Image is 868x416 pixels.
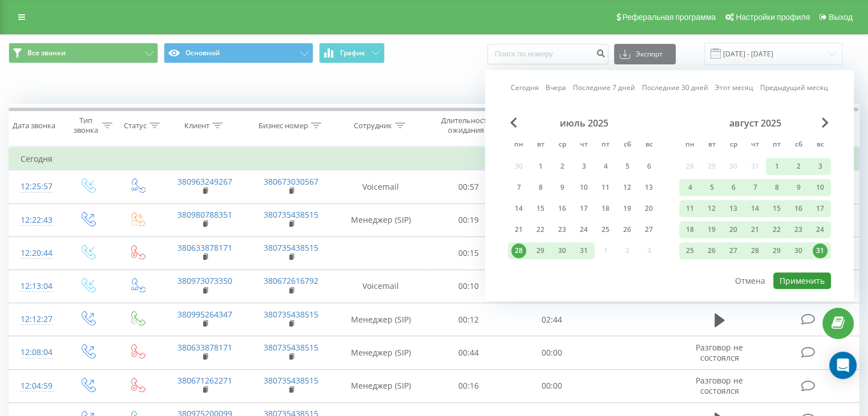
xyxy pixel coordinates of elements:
div: чт 31 июля 2025 г. [573,242,595,259]
div: 25 [598,222,613,237]
div: Open Intercom Messenger [829,352,857,379]
abbr: четверг [746,137,764,154]
div: ср 30 июля 2025 г. [551,242,573,259]
div: ср 23 июля 2025 г. [551,221,573,238]
div: 2 [791,159,806,174]
td: 00:12 [427,303,510,336]
div: вс 20 июля 2025 г. [638,200,660,217]
a: 380735438515 [264,209,318,220]
div: 26 [704,243,719,258]
div: пт 18 июля 2025 г. [595,200,616,217]
div: ср 6 авг. 2025 г. [722,179,744,196]
div: вт 26 авг. 2025 г. [701,242,722,259]
div: 20 [726,222,741,237]
div: пт 22 авг. 2025 г. [766,221,788,238]
button: Экспорт [614,44,676,64]
div: ср 16 июля 2025 г. [551,200,573,217]
div: пт 4 июля 2025 г. [595,158,616,175]
div: сб 30 авг. 2025 г. [788,242,809,259]
td: Менеджер (SIP) [334,336,427,369]
span: Настройки профиля [736,13,810,22]
div: чт 28 авг. 2025 г. [744,242,766,259]
div: 2 [555,159,570,174]
div: вс 24 авг. 2025 г. [809,221,831,238]
div: 25 [683,243,697,258]
div: вт 19 авг. 2025 г. [701,221,722,238]
div: 23 [555,222,570,237]
a: 380673030567 [264,176,318,187]
div: 24 [576,222,591,237]
div: вс 10 авг. 2025 г. [809,179,831,196]
button: Все звонки [9,43,158,63]
abbr: четверг [575,137,592,154]
abbr: среда [554,137,571,154]
input: Поиск по номеру [487,44,608,64]
div: 1 [533,159,548,174]
abbr: вторник [532,137,549,154]
div: пт 25 июля 2025 г. [595,221,616,238]
div: пн 25 авг. 2025 г. [679,242,701,259]
abbr: понедельник [681,137,699,154]
div: 21 [511,222,526,237]
div: 7 [511,180,526,195]
div: 5 [620,159,635,174]
span: Все звонки [27,48,66,58]
div: вт 8 июля 2025 г. [530,179,551,196]
div: 24 [813,222,827,237]
button: Отмена [729,272,772,289]
div: 22 [769,222,784,237]
div: 21 [748,222,762,237]
div: 18 [598,201,613,216]
div: вс 17 авг. 2025 г. [809,200,831,217]
div: 29 [769,243,784,258]
abbr: воскресенье [812,137,829,154]
a: 380671262271 [177,375,232,386]
div: 30 [791,243,806,258]
div: 31 [813,243,827,258]
td: Менеджер (SIP) [334,203,427,236]
div: 9 [791,180,806,195]
div: 13 [641,180,656,195]
td: 00:10 [427,270,510,303]
div: 11 [683,201,697,216]
a: 380963249267 [177,176,232,187]
div: Сотрудник [354,121,392,130]
abbr: пятница [768,137,785,154]
div: 14 [748,201,762,216]
div: пн 7 июля 2025 г. [508,179,530,196]
a: Предыдущий месяц [760,83,828,93]
div: 12 [620,180,635,195]
div: чт 24 июля 2025 г. [573,221,595,238]
div: 9 [555,180,570,195]
div: 26 [620,222,635,237]
div: 12:20:44 [21,242,51,264]
div: пт 15 авг. 2025 г. [766,200,788,217]
div: сб 12 июля 2025 г. [616,179,638,196]
abbr: понедельник [510,137,527,154]
div: 27 [726,243,741,258]
div: Длительность ожидания [438,116,495,135]
a: 380995264347 [177,309,232,320]
span: Previous Month [510,117,517,128]
div: пн 14 июля 2025 г. [508,200,530,217]
div: вт 15 июля 2025 г. [530,200,551,217]
td: Менеджер (SIP) [334,369,427,402]
td: 02:44 [510,303,593,336]
a: 380735438515 [264,375,318,386]
div: 12:12:27 [21,308,51,331]
td: Менеджер (SIP) [334,303,427,336]
div: ср 20 авг. 2025 г. [722,221,744,238]
div: Дата звонка [13,121,55,130]
div: чт 7 авг. 2025 г. [744,179,766,196]
a: 380633878171 [177,342,232,353]
td: 00:15 [427,236,510,270]
td: 00:19 [427,203,510,236]
div: 23 [791,222,806,237]
div: чт 17 июля 2025 г. [573,200,595,217]
div: вт 12 авг. 2025 г. [701,200,722,217]
button: Применить [773,272,831,289]
a: Этот месяц [715,83,753,93]
div: август 2025 [679,117,831,129]
div: пт 8 авг. 2025 г. [766,179,788,196]
div: 16 [791,201,806,216]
